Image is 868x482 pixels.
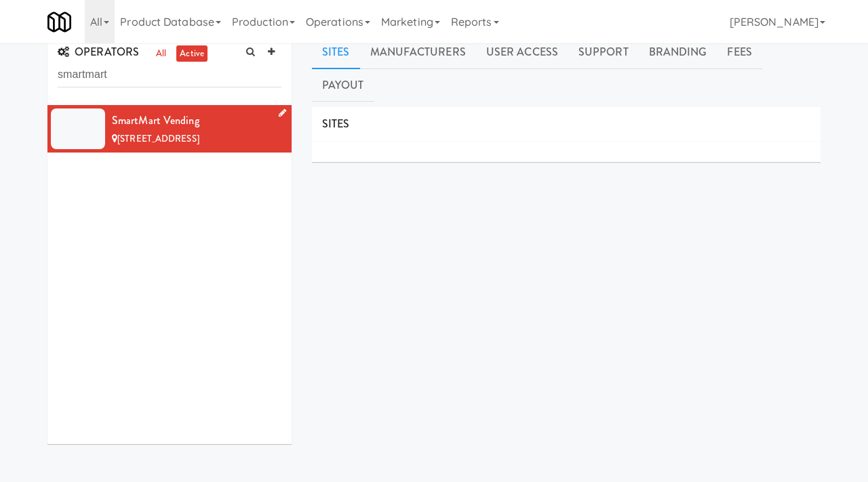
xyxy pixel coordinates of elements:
[312,35,360,69] a: Sites
[476,35,568,69] a: User Access
[47,105,292,153] li: SmartMart Vending[STREET_ADDRESS]
[58,62,281,87] input: Search Operator
[717,35,762,69] a: Fees
[58,44,139,60] span: OPERATORS
[312,68,374,102] a: Payout
[360,35,476,69] a: Manufacturers
[176,45,208,62] a: active
[47,10,71,34] img: Micromart
[117,132,199,145] span: [STREET_ADDRESS]
[112,111,281,131] div: SmartMart Vending
[639,35,717,69] a: Branding
[322,116,350,132] span: SITES
[568,35,639,69] a: Support
[153,45,170,62] a: all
